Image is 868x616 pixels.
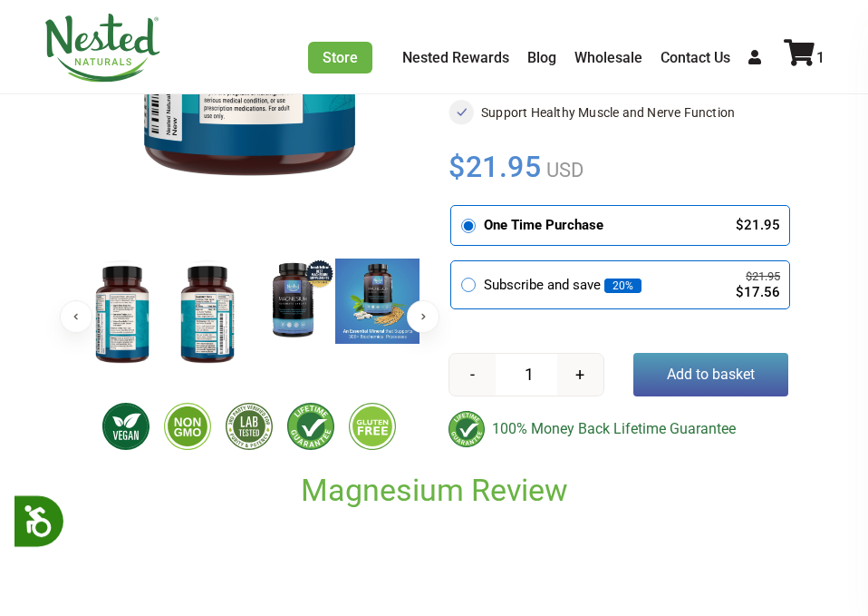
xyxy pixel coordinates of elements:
[335,259,420,344] img: Magnesium Glycinate
[633,353,789,396] button: Add to basket
[448,100,788,125] li: Support Healthy Muscle and Nerve Function
[448,411,485,447] img: badge-lifetimeguarantee-color.svg
[542,159,583,181] span: USD
[448,411,788,447] div: 100% Money Back Lifetime Guarantee
[402,49,509,66] a: Nested Rewards
[527,49,556,66] a: Blog
[43,14,161,83] img: Nested Naturals
[102,403,149,450] img: vegan
[448,147,542,187] span: $21.95
[349,403,396,450] img: glutenfree
[574,49,642,66] a: Wholesale
[165,259,250,369] img: Magnesium Glycinate
[449,354,496,396] button: -
[287,403,334,450] img: lifetimeguarantee
[226,403,273,450] img: thirdpartytested
[816,49,825,66] span: 1
[308,42,372,73] a: Store
[80,471,788,510] h2: Magnesium Review
[407,300,439,333] button: Next
[784,49,825,66] a: 1
[661,49,730,66] a: Contact Us
[60,300,92,333] button: Previous
[80,259,165,369] img: Magnesium Glycinate
[250,259,335,344] img: Magnesium Glycinate
[164,403,211,450] img: gmofree
[557,354,603,396] button: +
